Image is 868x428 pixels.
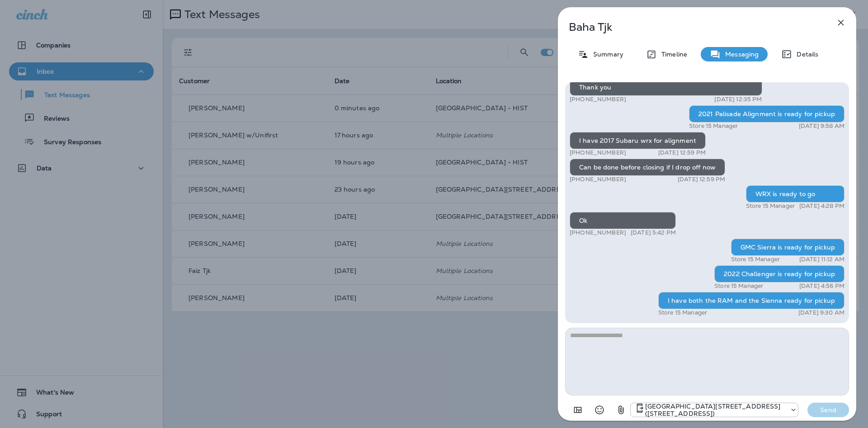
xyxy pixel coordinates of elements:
[792,51,818,58] p: Details
[631,229,676,236] p: [DATE] 5:42 PM
[731,239,844,256] div: GMC Sierra is ready for pickup
[731,256,780,263] p: Store 15 Manager
[714,282,763,290] p: Store 15 Manager
[799,256,844,263] p: [DATE] 11:12 AM
[721,51,759,58] p: Messaging
[570,159,725,176] div: Can be done before closing if I drop off now
[570,149,626,156] p: [PHONE_NUMBER]
[714,265,844,282] div: 2022 Challenger is ready for pickup
[590,401,609,419] button: Select an emoji
[714,96,762,103] p: [DATE] 12:35 PM
[799,122,844,130] p: [DATE] 9:58 AM
[631,403,798,417] div: +1 (402) 891-8464
[570,212,676,229] div: Ok
[798,309,844,316] p: [DATE] 9:30 AM
[746,202,795,210] p: Store 15 Manager
[799,202,844,210] p: [DATE] 4:28 PM
[589,51,623,58] p: Summary
[658,149,706,156] p: [DATE] 12:59 PM
[658,309,707,316] p: Store 15 Manager
[689,122,738,130] p: Store 15 Manager
[657,51,687,58] p: Timeline
[569,21,816,33] p: Baha Tjk
[645,403,785,417] p: [GEOGRAPHIC_DATA][STREET_ADDRESS] ([STREET_ADDRESS])
[689,105,844,122] div: 2021 Palisade Alignment is ready for pickup
[569,401,587,419] button: Add in a premade template
[570,96,626,103] p: [PHONE_NUMBER]
[570,176,626,183] p: [PHONE_NUMBER]
[799,282,844,290] p: [DATE] 4:56 PM
[746,185,844,202] div: WRX is ready to go
[570,229,626,236] p: [PHONE_NUMBER]
[678,176,725,183] p: [DATE] 12:59 PM
[570,132,706,149] div: I have 2017 Subaru wrx for alignment
[658,292,844,309] div: I have both the RAM and the Sienna ready for pickup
